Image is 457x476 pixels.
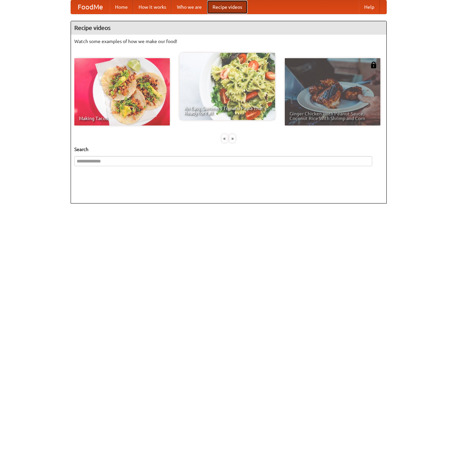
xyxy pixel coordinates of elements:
h5: Search [74,146,383,153]
a: FoodMe [71,0,110,14]
img: 483408.png [370,62,377,68]
span: An Easy, Summery Tomato Pasta That's Ready for Fall [184,106,270,115]
a: How it works [133,0,172,14]
a: Who we are [172,0,207,14]
a: Making Tacos [74,58,170,125]
a: Recipe videos [207,0,247,14]
a: Help [359,0,380,14]
h4: Recipe videos [71,21,386,35]
p: Watch some examples of how we make our food! [74,38,383,45]
a: Home [110,0,133,14]
div: « [222,134,228,143]
a: An Easy, Summery Tomato Pasta That's Ready for Fall [180,53,275,120]
span: Making Tacos [79,116,165,121]
div: » [229,134,235,143]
